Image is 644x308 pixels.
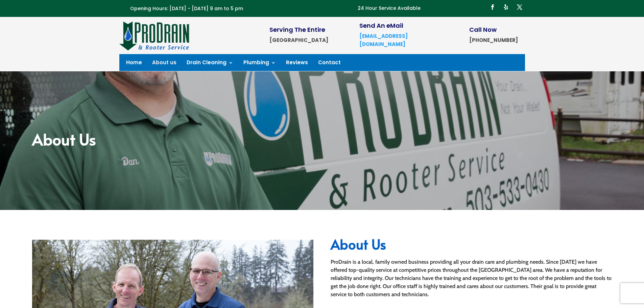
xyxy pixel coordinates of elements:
[269,25,325,34] span: Serving The Entire
[187,60,233,68] a: Drain Cleaning
[243,60,276,68] a: Plumbing
[331,237,612,254] h2: About Us
[359,32,408,48] a: [EMAIL_ADDRESS][DOMAIN_NAME]
[269,37,328,44] strong: [GEOGRAPHIC_DATA]
[119,20,190,51] img: site-logo-100h
[501,2,511,13] a: Follow on Yelp
[514,2,525,13] a: Follow on X
[32,131,612,150] h2: About Us
[469,25,497,34] span: Call Now
[126,60,142,68] a: Home
[487,2,498,13] a: Follow on Facebook
[318,60,341,68] a: Contact
[152,60,176,68] a: About us
[286,60,308,68] a: Reviews
[469,37,518,44] strong: [PHONE_NUMBER]
[130,5,243,12] span: Opening Hours: [DATE] - [DATE] 9 am to 5 pm
[331,258,612,299] div: ProDrain is a local, family owned business providing all your drain care and plumbing needs. Sinc...
[358,4,421,13] p: 24 Hour Service Available
[359,21,403,30] span: Send An eMail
